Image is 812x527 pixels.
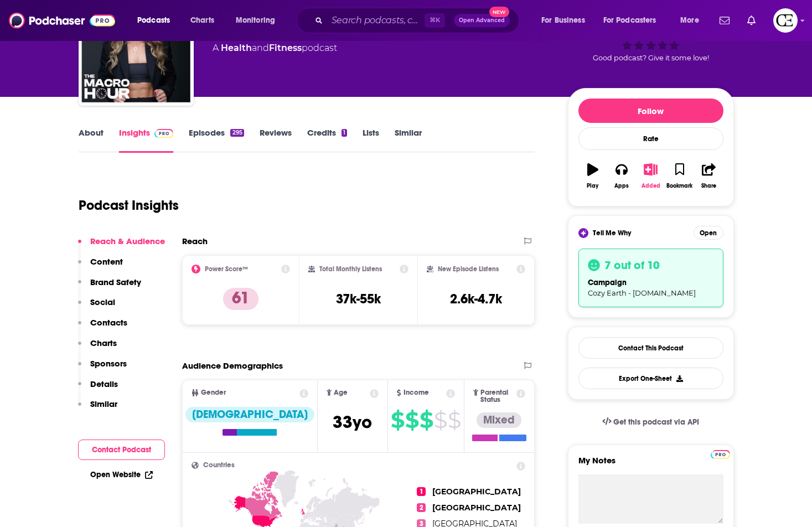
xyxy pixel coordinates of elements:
[432,487,521,497] span: [GEOGRAPHIC_DATA]
[711,450,730,459] img: Podchaser Pro
[221,43,252,53] a: Health
[438,265,499,273] h2: New Episode Listens
[593,54,709,62] span: Good podcast? Give it some love!
[90,358,127,369] p: Sponsors
[578,455,723,474] label: My Notes
[205,265,248,273] h2: Power Score™
[587,183,598,189] div: Play
[189,127,244,153] a: Episodes295
[405,411,418,429] span: $
[578,127,723,150] div: Rate
[489,7,509,17] span: New
[183,12,221,29] a: Charts
[604,258,660,272] h3: 7 out of 10
[336,291,381,307] h3: 37k-55k
[391,411,404,429] span: $
[78,297,115,317] button: Social
[363,127,379,153] a: Lists
[90,277,141,287] p: Brand Safety
[78,440,165,460] button: Contact Podcast
[78,399,117,419] button: Similar
[454,14,510,27] button: Open AdvancedNew
[182,360,283,371] h2: Audience Demographics
[228,12,289,29] button: open menu
[90,338,117,348] p: Charts
[534,12,599,29] button: open menu
[773,8,798,33] img: User Profile
[395,127,422,153] a: Similar
[90,399,117,409] p: Similar
[333,411,372,433] span: 33 yo
[404,389,429,396] span: Income
[79,197,179,214] h1: Podcast Insights
[90,236,165,246] p: Reach & Audience
[541,13,585,28] span: For Business
[578,99,723,123] button: Follow
[319,265,382,273] h2: Total Monthly Listens
[203,462,235,469] span: Countries
[420,411,433,429] span: $
[307,8,530,33] div: Search podcasts, credits, & more...
[307,127,347,153] a: Credits1
[578,156,607,196] button: Play
[185,407,314,422] div: [DEMOGRAPHIC_DATA]
[78,277,141,297] button: Brand Safety
[614,183,629,189] div: Apps
[694,226,723,240] button: Open
[603,13,656,28] span: For Podcasters
[223,288,258,310] p: 61
[580,230,587,236] img: tell me why sparkle
[743,11,760,30] a: Show notifications dropdown
[327,12,425,29] input: Search podcasts, credits, & more...
[450,291,502,307] h3: 2.6k-4.7k
[773,8,798,33] span: Logged in as cozyearthaudio
[252,43,269,53] span: and
[90,470,153,479] a: Open Website
[425,13,445,28] span: ⌘ K
[642,183,660,189] div: Added
[137,13,170,28] span: Podcasts
[213,42,337,55] div: A podcast
[269,43,302,53] a: Fitness
[190,13,214,28] span: Charts
[477,412,521,428] div: Mixed
[578,368,723,389] button: Export One-Sheet
[90,297,115,307] p: Social
[119,127,174,153] a: InsightsPodchaser Pro
[636,156,665,196] button: Added
[711,448,730,459] a: Pro website
[593,409,708,436] a: Get this podcast via API
[230,129,244,137] div: 295
[417,503,426,512] span: 2
[701,183,716,189] div: Share
[459,18,505,23] span: Open Advanced
[236,13,275,28] span: Monitoring
[588,288,696,297] span: Cozy Earth - [DOMAIN_NAME]
[154,129,174,138] img: Podchaser Pro
[9,10,115,31] img: Podchaser - Follow, Share and Rate Podcasts
[90,317,127,328] p: Contacts
[417,487,426,496] span: 1
[680,13,699,28] span: More
[130,12,184,29] button: open menu
[694,156,723,196] button: Share
[78,236,165,256] button: Reach & Audience
[201,389,226,396] span: Gender
[432,503,521,513] span: [GEOGRAPHIC_DATA]
[665,156,694,196] button: Bookmark
[434,411,447,429] span: $
[448,411,461,429] span: $
[588,278,627,287] span: campaign
[613,417,699,427] span: Get this podcast via API
[260,127,292,153] a: Reviews
[673,12,713,29] button: open menu
[593,229,631,237] span: Tell Me Why
[90,379,118,389] p: Details
[182,236,208,246] h2: Reach
[666,183,692,189] div: Bookmark
[90,256,123,267] p: Content
[78,256,123,277] button: Content
[480,389,515,404] span: Parental Status
[596,12,673,29] button: open menu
